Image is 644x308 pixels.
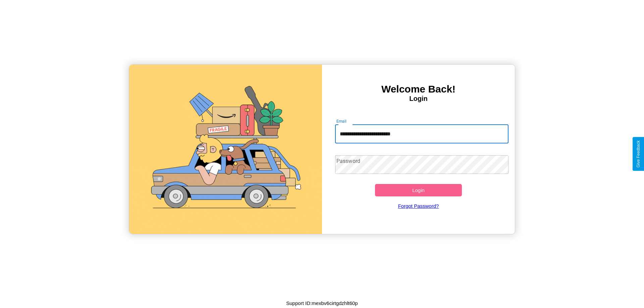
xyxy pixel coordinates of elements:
[636,140,641,168] div: Give Feedback
[332,196,505,215] a: Forgot Password?
[375,184,462,196] button: Login
[322,83,515,95] h3: Welcome Back!
[336,118,347,124] label: Email
[129,65,322,234] img: gif
[286,299,358,308] p: Support ID: mexbv6cirtgdzhlt60p
[322,95,515,103] h4: Login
